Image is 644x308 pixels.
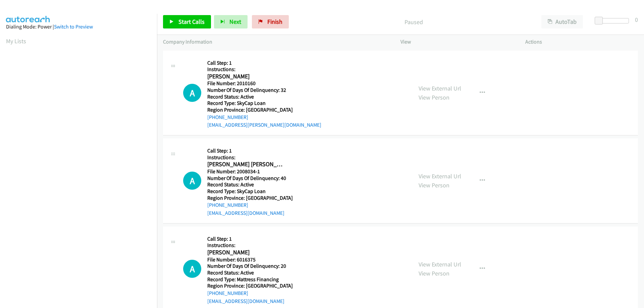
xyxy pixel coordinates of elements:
[207,175,293,182] h5: Number Of Days Of Delinquency: 40
[207,283,293,289] h5: Region Province: [GEOGRAPHIC_DATA]
[207,298,284,304] a: [EMAIL_ADDRESS][DOMAIN_NAME]
[298,17,529,26] p: Paused
[207,181,293,188] h5: Record Status: Active
[207,161,285,168] h2: [PERSON_NAME] [PERSON_NAME]
[207,210,284,216] a: [EMAIL_ADDRESS][DOMAIN_NAME]
[207,73,285,80] h2: [PERSON_NAME]
[252,15,289,28] a: Finish
[419,181,449,189] a: View Person
[207,94,321,100] h5: Record Status: Active
[525,38,638,46] p: Actions
[183,84,201,102] div: The call is yet to be attempted
[419,172,461,180] a: View External Url
[6,37,26,45] a: My Lists
[207,242,293,249] h5: Instructions:
[207,236,293,242] h5: Call Step: 1
[207,256,293,263] h5: File Number: 6016375
[419,94,449,101] a: View Person
[183,260,201,278] h1: A
[267,18,282,25] span: Finish
[207,80,321,87] h5: File Number: 2010160
[400,38,513,46] p: View
[207,202,248,208] a: [PHONE_NUMBER]
[207,87,321,94] h5: Number Of Days Of Delinquency: 32
[207,66,321,73] h5: Instructions:
[207,188,293,195] h5: Record Type: SkyCap Loan
[207,168,293,175] h5: File Number: 2008034-1
[541,15,583,28] button: AutoTab
[419,260,461,268] a: View External Url
[183,172,201,190] div: The call is yet to be attempted
[214,15,248,28] button: Next
[183,260,201,278] div: The call is yet to be attempted
[635,15,638,24] div: 0
[419,84,461,92] a: View External Url
[207,195,293,201] h5: Region Province: [GEOGRAPHIC_DATA]
[207,276,293,283] h5: Record Type: Mattress Financing
[6,23,151,31] div: Dialing Mode: Power |
[598,18,629,23] div: Delay between calls (in seconds)
[419,269,449,277] a: View Person
[178,18,205,25] span: Start Calls
[207,100,321,107] h5: Record Type: SkyCap Loan
[163,38,388,46] p: Company Information
[183,172,201,190] h1: A
[207,147,293,154] h5: Call Step: 1
[229,18,241,25] span: Next
[207,107,321,113] h5: Region Province: [GEOGRAPHIC_DATA]
[207,114,248,120] a: [PHONE_NUMBER]
[54,23,93,30] a: Switch to Preview
[207,122,321,128] a: [EMAIL_ADDRESS][PERSON_NAME][DOMAIN_NAME]
[207,249,285,256] h2: [PERSON_NAME]
[183,84,201,102] h1: A
[207,60,321,66] h5: Call Step: 1
[207,269,293,276] h5: Record Status: Active
[207,290,248,296] a: [PHONE_NUMBER]
[207,263,293,269] h5: Number Of Days Of Delinquency: 20
[163,15,211,28] a: Start Calls
[207,154,293,161] h5: Instructions:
